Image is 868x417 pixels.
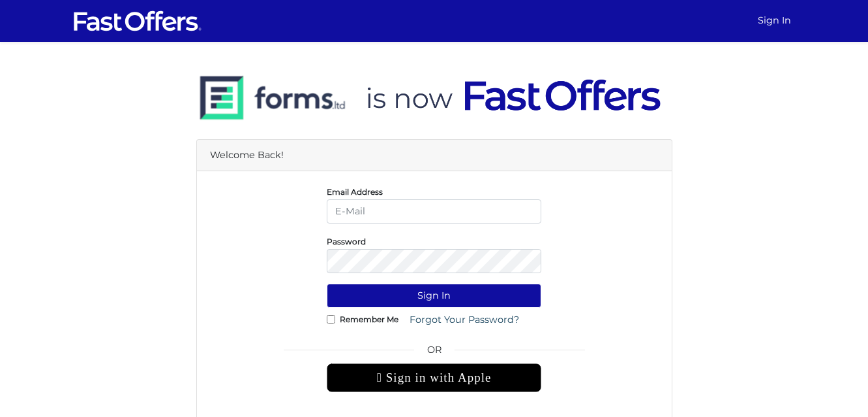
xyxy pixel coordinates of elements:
a: Forgot Your Password? [401,308,528,332]
label: Remember Me [340,318,398,321]
label: Password [327,240,366,243]
input: E-Mail [327,199,541,224]
div: Sign in with Apple [327,363,541,392]
label: Email Address [327,190,383,193]
div: Welcome Back! [197,140,672,171]
a: Sign In [753,8,796,33]
button: Sign In [327,284,541,308]
span: OR [327,342,541,363]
